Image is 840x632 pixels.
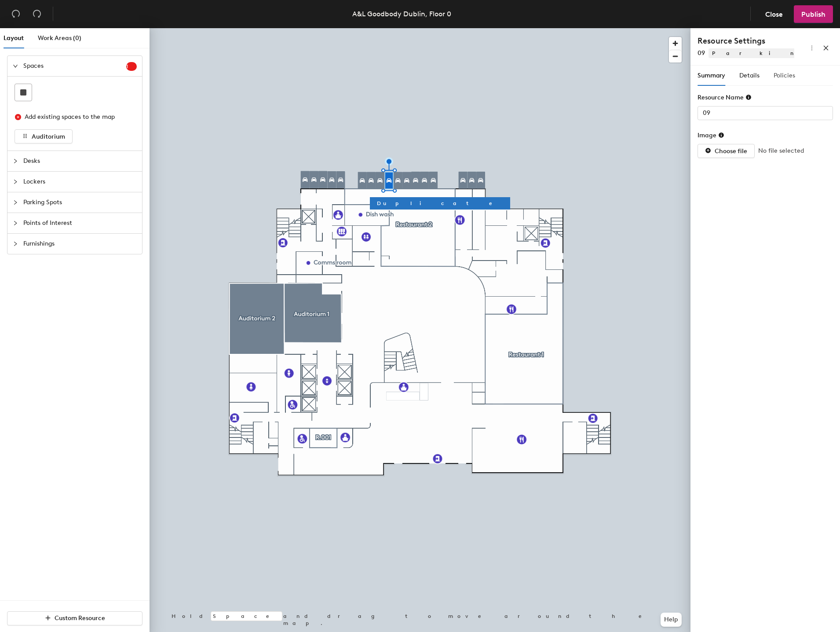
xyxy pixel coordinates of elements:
span: Lockers [23,172,137,192]
span: collapsed [13,158,18,164]
span: collapsed [13,220,18,226]
button: Choose file [698,144,755,158]
span: collapsed [13,241,18,246]
button: Duplicate [370,197,510,209]
button: Close [758,5,790,23]
span: close [823,45,829,51]
span: Close [765,10,783,18]
span: Desks [23,151,137,171]
span: close-circle [15,114,21,120]
button: Publish [794,5,833,23]
span: Furnishings [23,234,137,254]
span: Details [739,72,760,79]
sup: 1 [126,62,137,71]
button: Custom Resource [7,611,142,625]
span: Spaces [23,56,126,76]
span: Summary [698,72,725,79]
span: expanded [13,63,18,69]
div: Image [698,132,724,139]
div: Add existing spaces to the map [25,112,129,122]
span: collapsed [13,179,18,184]
span: Publish [801,10,825,18]
span: Custom Resource [55,614,105,622]
span: Parking Spots [23,192,137,213]
h4: Resource Settings [698,35,794,47]
span: Points of Interest [23,213,137,233]
button: Undo (⌘ + Z) [7,5,25,23]
span: Duplicate [377,199,503,207]
span: Choose file [715,147,747,155]
span: collapsed [13,200,18,205]
button: Auditorium [15,129,73,143]
span: Policies [774,72,795,79]
span: more [809,45,815,51]
input: Unknown Parking Spots [698,106,833,120]
span: Work Areas (0) [38,34,81,42]
div: A&L Goodbody Dublin, Floor 0 [352,8,451,19]
span: No file selected [758,146,804,156]
button: Redo (⌘ + ⇧ + Z) [28,5,46,23]
span: 09 [698,49,705,57]
span: Layout [4,34,24,42]
span: Auditorium [32,133,65,140]
button: Help [661,613,682,627]
div: Resource Name [698,94,752,101]
span: 1 [126,63,137,70]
